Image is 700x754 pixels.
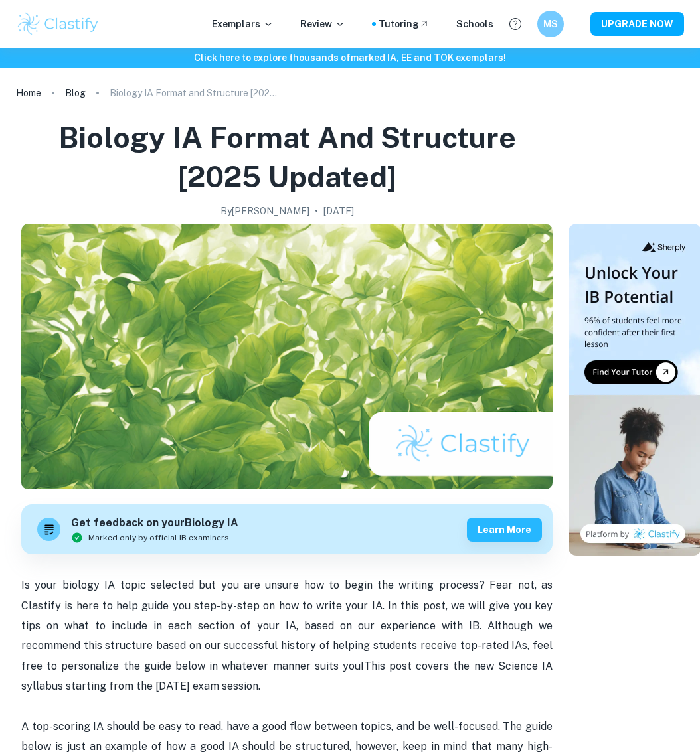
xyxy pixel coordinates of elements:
[543,17,559,31] h6: MS
[537,11,564,37] button: MS
[504,13,527,35] button: Help and Feedback
[590,12,684,36] button: UPGRADE NOW
[16,84,41,102] a: Home
[467,518,542,542] button: Learn more
[65,84,86,102] a: Blog
[110,86,282,100] p: Biology IA Format and Structure [2025 updated]
[21,224,553,489] img: Biology IA Format and Structure [2025 updated] cover image
[315,204,318,218] p: •
[71,515,238,532] h6: Get feedback on your Biology IA
[323,204,354,218] h2: [DATE]
[21,504,553,554] a: Get feedback on yourBiology IAMarked only by official IB examinersLearn more
[220,204,309,218] h2: By [PERSON_NAME]
[300,17,345,31] p: Review
[379,17,430,31] a: Tutoring
[456,17,493,31] a: Schools
[3,50,697,65] h6: Click here to explore thousands of marked IA, EE and TOK exemplars !
[88,532,229,544] span: Marked only by official IB examiners
[16,11,100,37] img: Clastify logo
[21,575,553,696] p: Is your biology IA topic selected but you are unsure how to begin the writing process? Fear not, ...
[21,118,553,196] h1: Biology IA Format and Structure [2025 updated]
[212,17,274,31] p: Exemplars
